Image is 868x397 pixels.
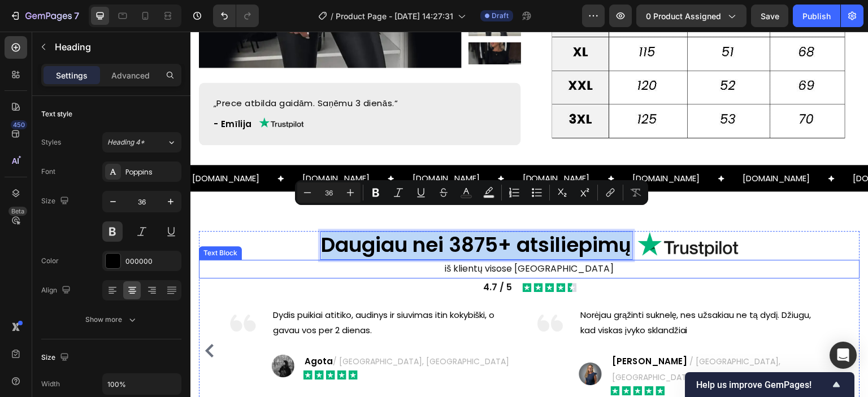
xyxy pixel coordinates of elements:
[41,309,181,330] button: Show more
[336,10,453,22] span: Product Page - [DATE] 14:27:31
[830,342,857,369] div: Open Intercom Messenger
[793,5,840,27] button: Publish
[190,32,868,397] iframe: Design area
[111,69,150,81] p: Advanced
[11,120,27,129] div: 450
[696,379,830,390] span: Help us improve GemPages!
[293,248,322,264] p: 4.7 / 5
[41,167,55,177] div: Font
[41,256,59,266] div: Color
[125,256,179,267] div: 000000
[114,324,142,335] strong: Agota
[56,69,88,81] p: Settings
[492,11,509,21] span: Draft
[8,207,27,216] div: Beta
[55,40,177,54] p: Heading
[10,310,28,328] button: Carousel Back Arrow
[85,314,138,325] div: Show more
[751,5,788,27] button: Save
[41,350,71,365] div: Size
[646,10,721,22] span: 0 product assigned
[130,199,442,228] h2: Rich Text Editor. Editing area: main
[81,323,104,346] img: Alt Image
[389,331,411,354] img: Alt Image
[331,10,333,22] span: /
[83,276,325,306] p: Dydis puikiai atitiko, audinys ir siuvimas itin kokybiški, o gavau vos per 2 dienas.
[332,139,400,154] p: [DOMAIN_NAME]
[802,10,831,22] div: Publish
[422,324,590,351] span: / [GEOGRAPHIC_DATA], [GEOGRAPHIC_DATA]
[41,379,60,389] div: Width
[213,5,259,27] div: Undo/Redo
[422,324,497,335] strong: [PERSON_NAME]
[447,199,549,224] img: gempages_578606343666008807-09383c0b-dac8-4c8d-bbb7-f715e8995713.png
[11,216,49,226] div: Text Block
[103,374,181,394] input: Auto
[102,132,181,152] button: Heading 4*
[636,5,747,27] button: 0 product assigned
[41,137,61,147] div: Styles
[41,109,72,119] div: Text style
[650,310,668,328] button: Carousel Next Arrow
[295,180,648,205] div: Editor contextual toolbar
[107,137,145,147] span: Heading 4*
[696,378,843,391] button: Show survey - Help us improve GemPages!
[41,283,73,298] div: Align
[663,139,730,154] p: [DOMAIN_NAME]
[131,200,441,227] p: Daugiau nei 3875+ atsiliepimų
[442,139,510,154] p: [DOMAIN_NAME]
[390,276,632,306] p: Norėjau grąžinti suknelę, nes užsakiau ne tą dydį. Džiugu, kad viskas įvyko sklandžiai
[36,274,70,308] img: Alt Image
[553,139,620,154] p: [DOMAIN_NAME]
[142,324,319,335] span: / [GEOGRAPHIC_DATA], [GEOGRAPHIC_DATA]
[125,167,179,177] div: Poppins
[222,139,289,154] p: [DOMAIN_NAME]
[41,194,71,209] div: Size
[343,274,377,308] img: Alt Image
[10,229,669,246] p: iš klientų visose [GEOGRAPHIC_DATA]
[74,9,79,23] p: 7
[761,11,779,21] span: Save
[5,5,84,27] button: 7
